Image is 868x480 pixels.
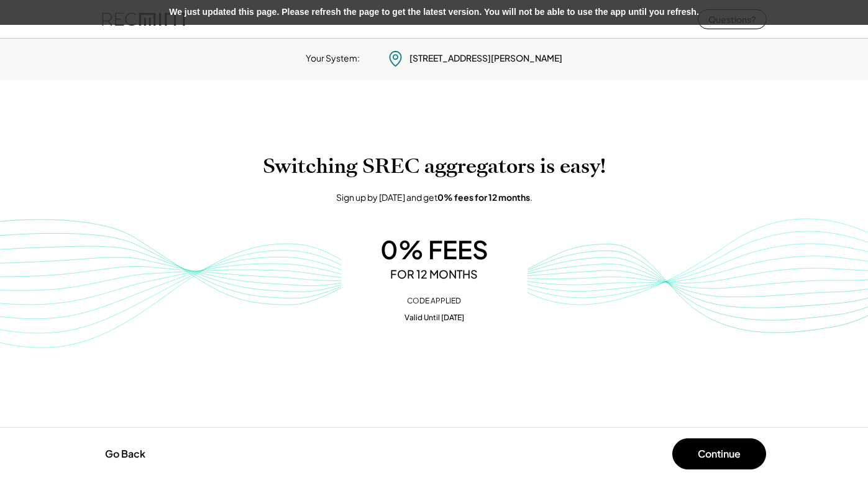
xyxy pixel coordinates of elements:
[409,52,562,65] div: [STREET_ADDRESS][PERSON_NAME]
[12,154,856,178] h1: Switching SREC aggregators is easy!
[354,297,515,305] div: CODE APPLIED
[306,52,360,65] div: Your System:
[354,267,515,281] div: FOR 12 MONTHS
[672,438,766,469] button: Continue
[354,234,515,264] div: 0% FEES
[101,440,149,468] button: Go Back
[437,192,530,203] strong: 0% fees for 12 months
[336,192,532,204] div: Sign up by [DATE] and get .
[354,313,515,322] div: Valid Until [DATE]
